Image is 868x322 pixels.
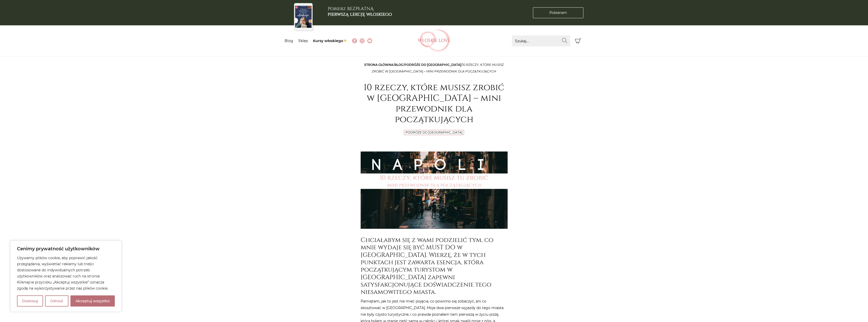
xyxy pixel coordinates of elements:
a: Pobieram [533,7,583,18]
b: pierwszą lekcję włoskiego [328,11,392,17]
img: ✨ [343,39,347,42]
h3: Pobierz BEZPŁATNĄ [328,6,392,17]
button: Odrzuć [45,295,68,307]
span: / / / [364,63,504,73]
button: Koszyk [573,35,584,46]
a: Blog [394,63,403,67]
a: Podróże do [GEOGRAPHIC_DATA] [405,130,463,134]
button: Akceptuj wszystko [70,295,115,307]
a: Kursy włoskiego [313,39,347,43]
p: Cenimy prywatność użytkowników [17,246,115,252]
p: Używamy plików cookie, aby poprawić jakość przeglądania, wyświetlać reklamy lub treści dostosowan... [17,255,115,291]
h1: 10 rzeczy, które musisz zrobić w [GEOGRAPHIC_DATA] – mini przewodnik dla początkujących [361,82,508,125]
a: Blog [285,39,293,43]
a: Strona główna [364,63,393,67]
span: Pobieram [549,10,567,15]
a: Podróże do [GEOGRAPHIC_DATA] [404,63,461,67]
input: Szukaj... [512,35,570,46]
a: Sklep [298,39,308,43]
img: Włoskielove [418,29,451,52]
button: Dostosuj [17,295,43,307]
h3: Chciałabym się z wami podzielić tym, co mnie wydaje się być MUST DO w [GEOGRAPHIC_DATA]. Wierzę, ... [361,236,508,296]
